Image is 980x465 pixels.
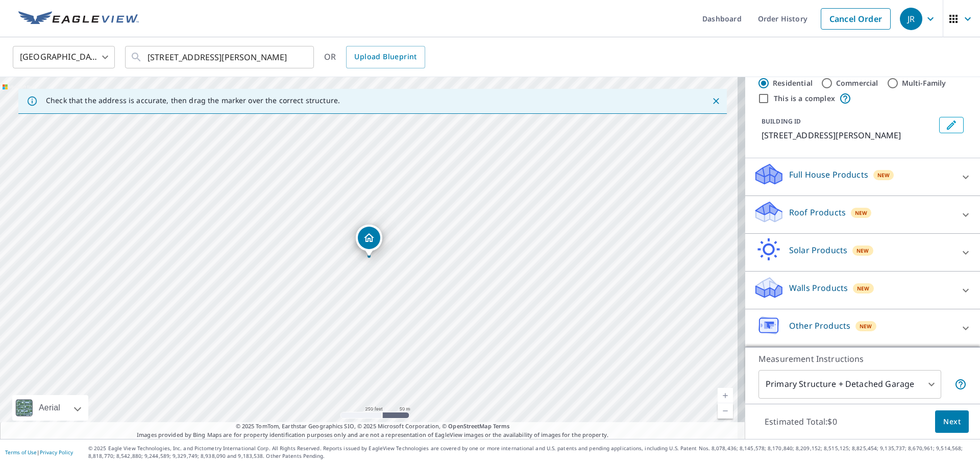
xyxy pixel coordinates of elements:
span: Upload Blueprint [354,51,416,63]
button: Close [709,94,723,108]
span: New [855,209,868,217]
span: New [856,247,869,255]
span: © 2025 TomTom, Earthstar Geographics SIO, © 2025 Microsoft Corporation, © [236,422,510,431]
div: Solar ProductsNew [753,238,972,267]
div: Aerial [12,395,88,421]
button: Next [935,410,969,433]
p: Walls Products [789,282,848,294]
p: | [5,449,73,455]
a: Cancel Order [821,8,891,30]
a: Terms of Use [5,449,37,456]
div: OR [324,46,425,68]
p: Roof Products [789,206,846,218]
div: JR [900,8,922,30]
span: Your report will include the primary structure and a detached garage if one exists. [954,378,967,390]
p: Full House Products [789,168,868,181]
img: EV Logo [18,11,139,27]
p: [STREET_ADDRESS][PERSON_NAME] [762,129,935,141]
div: Roof ProductsNew [753,200,972,229]
div: Walls ProductsNew [753,276,972,305]
label: This is a complex [774,93,835,104]
label: Commercial [836,78,878,88]
p: © 2025 Eagle View Technologies, Inc. and Pictometry International Corp. All Rights Reserved. Repo... [88,445,975,460]
a: Terms [493,422,510,430]
span: New [860,322,872,330]
div: Full House ProductsNew [753,162,972,191]
label: Residential [773,78,813,88]
span: Next [943,415,961,428]
div: Dropped pin, building 1, Residential property, 3410 N Hazelwood Ct Wichita, KS 67205 [356,225,382,256]
a: Current Level 17, Zoom In [718,388,733,403]
span: New [857,284,870,292]
p: Check that the address is accurate, then drag the marker over the correct structure. [46,96,340,105]
p: Solar Products [789,244,847,256]
p: Measurement Instructions [758,353,967,365]
a: OpenStreetMap [448,422,491,430]
span: New [877,171,890,179]
a: Current Level 17, Zoom Out [718,403,733,419]
div: [GEOGRAPHIC_DATA] [13,43,115,71]
a: Upload Blueprint [346,46,425,68]
p: Other Products [789,320,850,332]
p: BUILDING ID [762,117,801,126]
p: Estimated Total: $0 [756,410,845,433]
div: Other ProductsNew [753,313,972,342]
button: Edit building 1 [939,117,964,133]
div: Primary Structure + Detached Garage [758,370,941,399]
div: Aerial [36,395,63,421]
input: Search by address or latitude-longitude [148,43,293,71]
label: Multi-Family [902,78,946,88]
a: Privacy Policy [40,449,73,456]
